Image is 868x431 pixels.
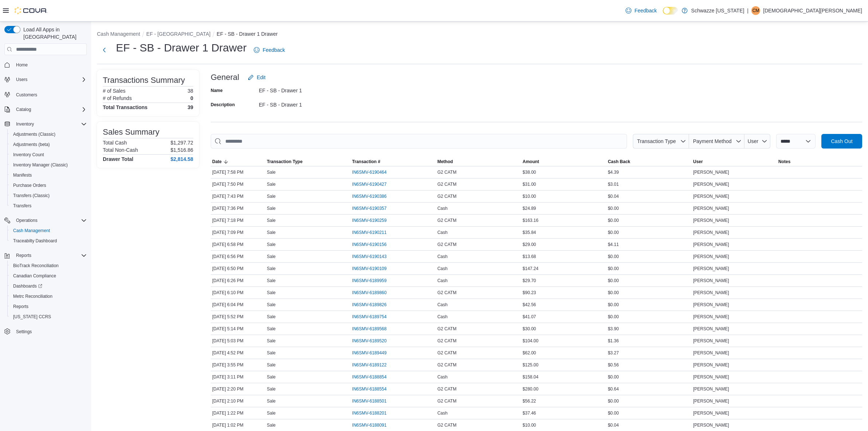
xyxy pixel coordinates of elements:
[352,302,387,308] span: IN6SMV-6189826
[1,59,90,70] button: Home
[606,168,692,177] div: $4.39
[10,236,60,245] a: Traceabilty Dashboard
[267,314,276,320] p: Sale
[10,171,35,180] a: Manifests
[13,172,32,178] span: Manifests
[437,278,448,284] span: Cash
[352,338,387,344] span: IN6SMV-6189520
[7,236,90,246] button: Traceabilty Dashboard
[693,218,729,223] span: [PERSON_NAME]
[693,242,729,247] span: [PERSON_NAME]
[437,169,456,175] span: G2 CATM
[744,134,770,149] button: User
[15,7,47,14] img: Cova
[259,85,357,93] div: EF - SB - Drawer 1
[752,6,759,15] span: CM
[352,386,387,392] span: IN6SMV-6188554
[748,138,759,144] span: User
[267,350,276,356] p: Sale
[352,373,394,381] button: IN6SMV-6188854
[267,302,276,308] p: Sale
[10,226,87,235] span: Cash Management
[606,240,692,249] div: $4.11
[352,228,394,237] button: IN6SMV-6190211
[10,226,53,235] a: Cash Management
[633,134,689,149] button: Transaction Type
[523,242,536,247] span: $29.00
[523,338,538,344] span: $104.00
[13,75,87,84] span: Users
[352,385,394,393] button: IN6SMV-6188554
[1,89,90,100] button: Customers
[523,218,538,223] span: $163.16
[693,138,732,144] span: Payment Method
[436,157,521,166] button: Method
[16,121,34,127] span: Inventory
[13,162,68,168] span: Inventory Manager (Classic)
[606,157,692,166] button: Cash Back
[16,253,31,258] span: Reports
[211,216,265,225] div: [DATE] 7:18 PM
[606,192,692,201] div: $0.04
[352,180,394,189] button: IN6SMV-6190427
[10,140,87,149] span: Adjustments (beta)
[1,215,90,226] button: Operations
[13,273,56,279] span: Canadian Compliance
[187,88,193,94] p: 38
[10,181,87,190] span: Purchase Orders
[103,147,138,153] h6: Total Non-Cash
[523,266,538,272] span: $147.24
[693,278,729,284] span: [PERSON_NAME]
[16,107,31,112] span: Catalog
[1,326,90,337] button: Settings
[523,181,536,187] span: $31.00
[352,276,394,285] button: IN6SMV-6189959
[217,31,277,37] button: EF - SB - Drawer 1 Drawer
[523,314,536,320] span: $41.07
[693,254,729,259] span: [PERSON_NAME]
[352,312,394,321] button: IN6SMV-6189754
[352,266,387,272] span: IN6SMV-6190109
[437,314,448,320] span: Cash
[211,264,265,273] div: [DATE] 6:50 PM
[608,159,630,165] span: Cash Back
[251,43,288,57] a: Feedback
[211,288,265,297] div: [DATE] 6:10 PM
[606,216,692,225] div: $0.00
[693,205,729,211] span: [PERSON_NAME]
[352,169,387,175] span: IN6SMV-6190464
[523,205,536,211] span: $24.89
[187,104,193,110] h4: 39
[10,201,34,210] a: Transfers
[778,159,790,165] span: Notes
[10,272,87,280] span: Canadian Compliance
[267,242,276,247] p: Sale
[606,300,692,309] div: $0.00
[10,191,87,200] span: Transfers (Classic)
[4,57,87,356] nav: Complex example
[352,254,387,259] span: IN6SMV-6190143
[437,350,456,356] span: G2 CATM
[521,157,607,166] button: Amount
[13,120,37,128] button: Inventory
[171,140,193,146] p: $1,297.72
[1,74,90,85] button: Users
[623,3,659,18] a: Feedback
[13,60,87,69] span: Home
[10,261,62,270] a: BioTrack Reconciliation
[352,349,394,357] button: IN6SMV-6189449
[606,349,692,357] div: $3.27
[606,288,692,297] div: $0.00
[103,140,127,146] h6: Total Cash
[211,300,265,309] div: [DATE] 6:04 PM
[437,326,456,332] span: G2 CATM
[211,168,265,177] div: [DATE] 7:58 PM
[103,104,148,110] h4: Total Transactions
[267,159,303,165] span: Transaction Type
[267,326,276,332] p: Sale
[267,266,276,272] p: Sale
[13,105,87,114] span: Catalog
[16,62,28,68] span: Home
[352,362,387,368] span: IN6SMV-6189122
[352,168,394,177] button: IN6SMV-6190464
